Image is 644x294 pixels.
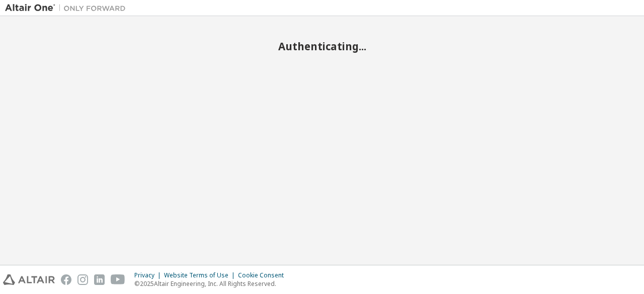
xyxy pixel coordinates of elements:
[77,274,88,285] img: instagram.svg
[5,40,639,53] h2: Authenticating...
[164,271,238,279] div: Website Terms of Use
[111,274,125,285] img: youtube.svg
[94,274,105,285] img: linkedin.svg
[238,271,290,279] div: Cookie Consent
[134,271,164,279] div: Privacy
[3,274,55,285] img: altair_logo.svg
[5,3,131,13] img: Altair One
[134,279,290,288] p: © 2025 Altair Engineering, Inc. All Rights Reserved.
[61,274,71,285] img: facebook.svg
